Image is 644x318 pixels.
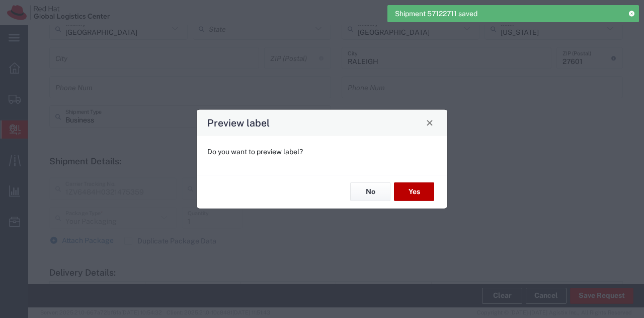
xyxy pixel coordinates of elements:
button: Close [423,115,437,130]
button: No [350,182,390,201]
button: Yes [394,182,434,201]
h4: Preview label [207,115,270,130]
span: Shipment 57122711 saved [395,9,477,19]
p: Do you want to preview label? [207,146,437,157]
